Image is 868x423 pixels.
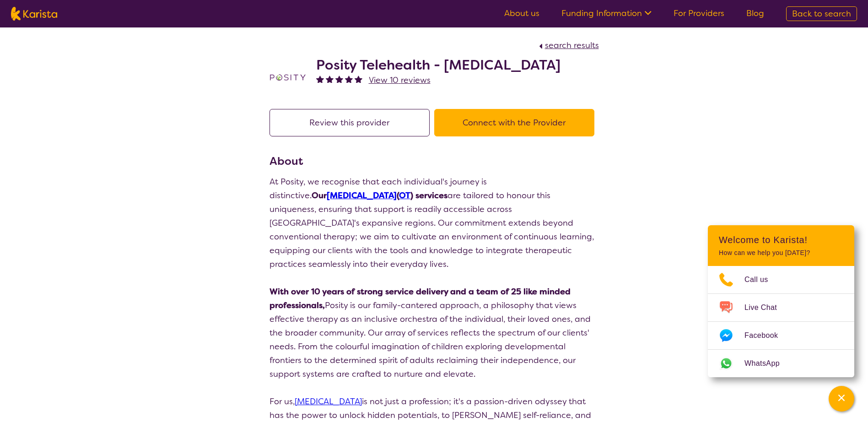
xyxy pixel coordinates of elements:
[719,234,843,245] h2: Welcome to Karista!
[744,273,779,287] span: Call us
[744,329,789,342] span: Facebook
[270,285,599,381] p: Posity is our family-cantered approach, a philosophy that views effective therapy as an inclusive...
[270,175,599,271] p: At Posity, we recognise that each individual's journey is distinctive. are tailored to honour thi...
[829,386,854,412] button: Channel Menu
[545,40,599,51] span: search results
[270,59,306,96] img: t1bslo80pcylnzwjhndq.png
[399,190,410,201] a: OT
[708,350,854,377] a: Web link opens in a new tab.
[434,109,594,136] button: Connect with the Provider
[270,153,599,169] h3: About
[434,117,599,128] a: Connect with the Provider
[335,75,343,83] img: fullstar
[270,117,434,128] a: Review this provider
[312,190,447,201] strong: Our ( ) services
[369,73,431,87] a: View 10 reviews
[719,249,843,257] p: How can we help you [DATE]?
[674,8,724,19] a: For Providers
[11,7,57,21] img: Karista logo
[270,286,571,311] strong: With over 10 years of strong service delivery and a team of 25 like minded professionals,
[345,75,353,83] img: fullstar
[744,357,791,370] span: WhatsApp
[537,40,599,51] a: search results
[504,8,539,19] a: About us
[316,75,324,83] img: fullstar
[786,6,857,21] a: Back to search
[708,266,854,377] ul: Choose channel
[355,75,362,83] img: fullstar
[792,8,851,19] span: Back to search
[316,57,561,73] h2: Posity Telehealth - [MEDICAL_DATA]
[270,109,430,136] button: Review this provider
[295,396,362,407] a: [MEDICAL_DATA]
[327,190,397,201] a: [MEDICAL_DATA]
[369,75,431,86] span: View 10 reviews
[326,75,334,83] img: fullstar
[708,225,854,377] div: Channel Menu
[746,8,764,19] a: Blog
[744,301,788,315] span: Live Chat
[561,8,652,19] a: Funding Information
